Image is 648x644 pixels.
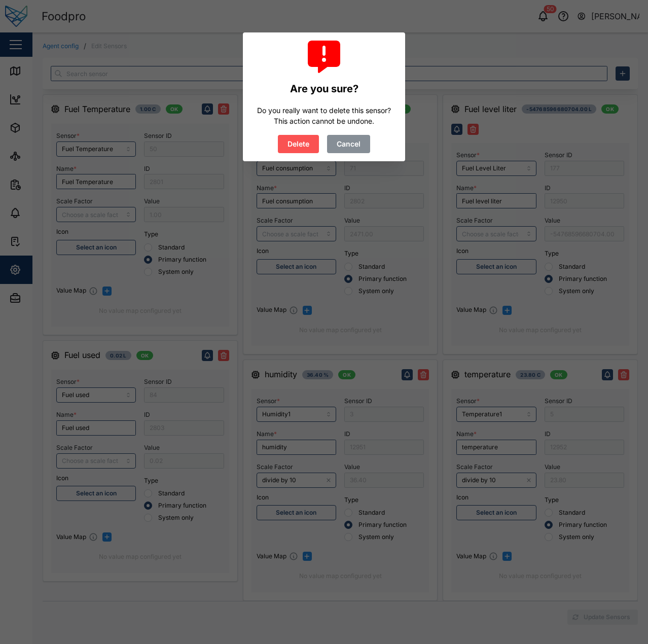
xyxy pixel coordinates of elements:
[290,81,358,97] div: Are you sure?
[287,135,309,153] span: Delete
[278,135,319,153] button: Delete
[251,105,397,127] div: Do you really want to delete this sensor? This action cannot be undone.
[337,135,361,153] span: Cancel
[327,135,370,153] button: Cancel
